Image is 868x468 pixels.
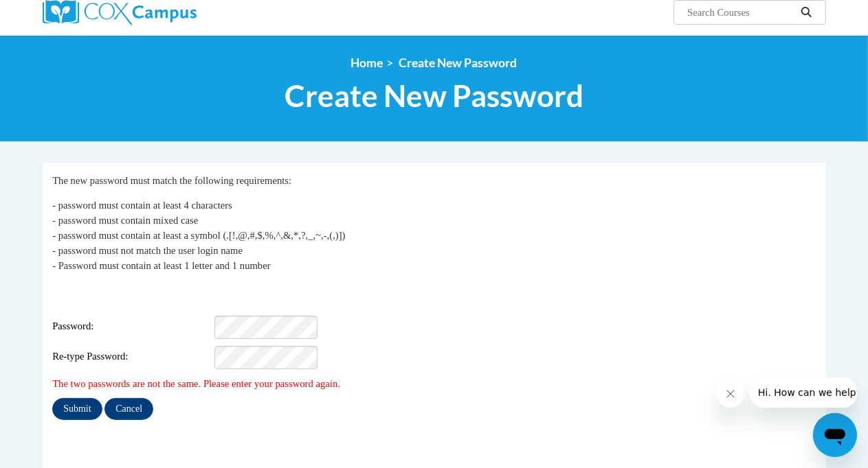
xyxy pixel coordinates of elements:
[796,4,816,21] button: Search
[52,349,212,364] span: Re-type Password:
[686,4,796,21] input: Search Courses
[399,56,518,70] span: Create New Password
[813,413,857,457] iframe: Button to launch messaging window
[104,398,153,420] input: Cancel
[8,10,111,21] span: Hi. How can we help?
[351,56,383,70] a: Home
[52,175,291,186] span: The new password must match the following requirements:
[52,378,340,389] span: The two passwords are not the same. Please enter your password again.
[717,380,744,408] iframe: Close message
[52,200,345,271] span: - password must contain at least 4 characters - password must contain mixed case - password must ...
[285,78,583,114] span: Create New Password
[750,377,857,408] iframe: Message from company
[52,319,212,334] span: Password:
[52,398,102,420] input: Submit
